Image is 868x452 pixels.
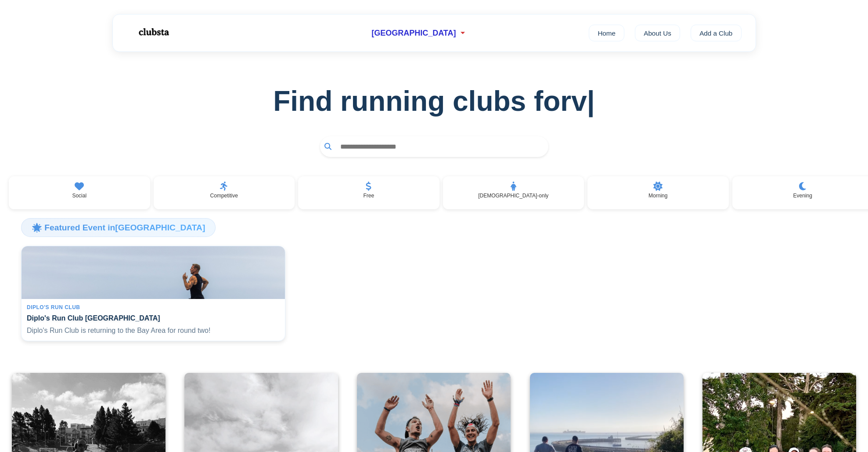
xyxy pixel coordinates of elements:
p: Diplo's Run Club is returning to the Bay Area for round two! [27,326,280,335]
p: Morning [648,193,667,199]
a: Add a Club [691,25,742,41]
p: [DEMOGRAPHIC_DATA]-only [478,193,548,199]
h4: Diplo's Run Club [GEOGRAPHIC_DATA] [27,314,280,322]
span: v [571,85,595,117]
p: Competitive [210,193,238,199]
span: | [587,85,595,117]
a: About Us [635,25,680,41]
p: Evening [793,193,812,199]
p: Free [363,193,374,199]
p: Social [72,193,86,199]
div: Diplo's Run Club [27,304,280,310]
img: Logo [127,21,180,43]
h3: 🌟 Featured Event in [GEOGRAPHIC_DATA] [21,218,216,237]
h1: Find running clubs for [14,85,854,117]
a: Home [589,25,624,41]
span: [GEOGRAPHIC_DATA] [371,29,456,38]
img: Diplo's Run Club San Francisco [22,246,285,299]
